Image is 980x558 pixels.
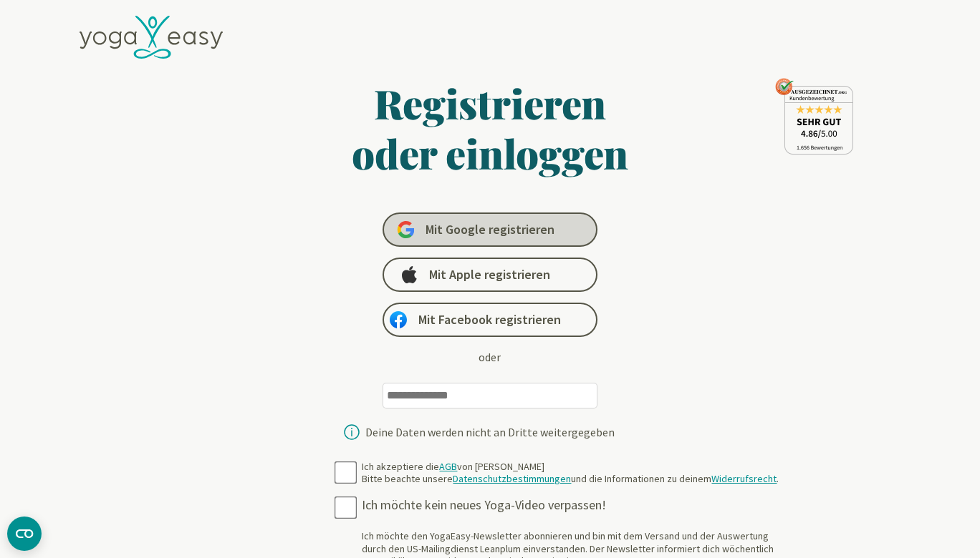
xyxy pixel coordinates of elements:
a: Mit Google registrieren [383,212,597,247]
button: CMP-Widget öffnen [7,517,42,551]
img: ausgezeichnet_seal.png [775,78,853,155]
a: Datenschutzbestimmungen [453,472,571,485]
span: Mit Apple registrieren [429,266,550,283]
div: Deine Daten werden nicht an Dritte weitergegeben [365,426,615,438]
a: AGB [439,460,457,473]
div: oder [479,348,501,366]
a: Widerrufsrecht [711,472,777,485]
a: Mit Apple registrieren [383,258,597,292]
span: Mit Facebook registrieren [418,311,561,328]
div: Ich akzeptiere die von [PERSON_NAME] Bitte beachte unsere und die Informationen zu deinem . [362,461,779,486]
h1: Registrieren oder einloggen [213,78,767,178]
a: Mit Facebook registrieren [383,303,597,337]
div: Ich möchte kein neues Yoga-Video verpassen! [362,497,784,514]
span: Mit Google registrieren [426,221,554,238]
